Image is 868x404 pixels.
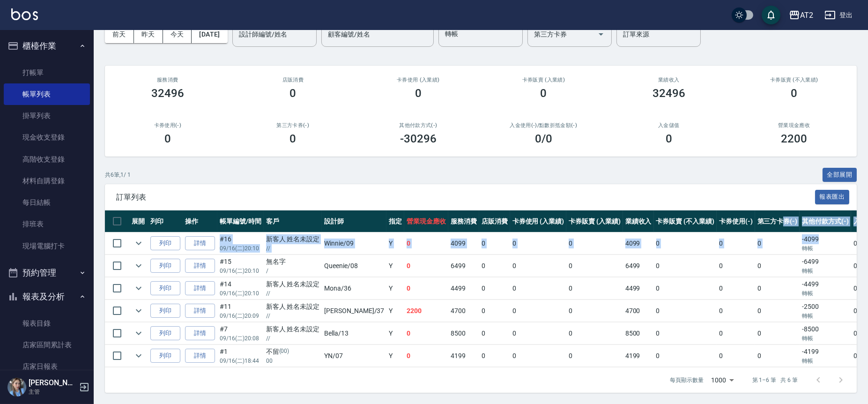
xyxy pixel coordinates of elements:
[479,277,510,299] td: 0
[510,322,567,344] td: 0
[4,356,90,377] a: 店家日報表
[220,312,261,320] p: 09/16 (二) 20:09
[192,26,227,43] button: [DATE]
[322,345,386,367] td: YN /07
[4,213,90,235] a: 排班表
[4,83,90,105] a: 帳單列表
[4,192,90,213] a: 每日結帳
[116,122,219,128] h2: 卡券使用(-)
[566,210,623,232] th: 卡券販賣 (入業績)
[322,210,386,232] th: 設計師
[279,347,289,357] p: (00)
[415,87,422,100] h3: 0
[386,277,404,299] td: Y
[404,300,448,322] td: 2200
[654,232,717,254] td: 0
[448,232,479,254] td: 4099
[217,300,264,322] td: #11
[266,302,320,312] div: 新客人 姓名未設定
[623,255,654,277] td: 6499
[781,132,807,145] h3: 2200
[4,313,90,334] a: 報表目錄
[479,255,510,277] td: 0
[743,122,846,128] h2: 營業現金應收
[823,168,857,182] button: 全部展開
[266,334,320,343] p: //
[510,345,567,367] td: 0
[185,326,215,341] a: 詳情
[322,322,386,344] td: Bella /13
[132,326,146,340] button: expand row
[4,34,90,58] button: 櫃檯作業
[566,255,623,277] td: 0
[404,277,448,299] td: 0
[623,277,654,299] td: 4499
[654,210,717,232] th: 卡券販賣 (不入業績)
[386,232,404,254] td: Y
[4,284,90,309] button: 報表及分析
[510,255,567,277] td: 0
[752,376,798,384] p: 第 1–6 筆 共 6 筆
[448,345,479,367] td: 4199
[29,378,76,388] h5: [PERSON_NAME]
[4,149,90,170] a: 高階收支登錄
[132,236,146,250] button: expand row
[289,87,296,100] h3: 0
[217,322,264,344] td: #7
[400,132,437,145] h3: -30296
[717,300,755,322] td: 0
[266,244,320,253] p: //
[220,334,261,343] p: 09/16 (二) 20:08
[289,132,296,145] h3: 0
[132,304,146,318] button: expand row
[717,255,755,277] td: 0
[791,87,797,100] h3: 0
[4,235,90,257] a: 現場電腦打卡
[150,326,180,341] button: 列印
[266,234,320,244] div: 新客人 姓名未設定
[717,322,755,344] td: 0
[266,324,320,334] div: 新客人 姓名未設定
[654,277,717,299] td: 0
[479,345,510,367] td: 0
[755,232,800,254] td: 0
[800,300,851,322] td: -2500
[623,345,654,367] td: 4199
[670,376,704,384] p: 每頁顯示數量
[566,322,623,344] td: 0
[266,267,320,275] p: /
[266,289,320,298] p: //
[815,190,850,204] button: 報表匯出
[800,210,851,232] th: 其他付款方式(-)
[404,345,448,367] td: 0
[717,210,755,232] th: 卡券使用(-)
[185,349,215,363] a: 詳情
[815,192,850,201] a: 報表匯出
[510,300,567,322] td: 0
[148,210,183,232] th: 列印
[116,193,815,202] span: 訂單列表
[821,7,857,24] button: 登出
[150,349,180,363] button: 列印
[150,236,180,251] button: 列印
[653,87,685,100] h3: 32496
[266,279,320,289] div: 新客人 姓名未設定
[448,210,479,232] th: 服務消費
[717,232,755,254] td: 0
[220,267,261,275] p: 09/16 (二) 20:10
[785,6,817,25] button: AT2
[802,334,849,343] p: 轉帳
[479,232,510,254] td: 0
[4,62,90,83] a: 打帳單
[566,345,623,367] td: 0
[666,132,672,145] h3: 0
[322,300,386,322] td: [PERSON_NAME] /37
[151,87,184,100] h3: 32496
[183,210,217,232] th: 操作
[116,77,219,83] h3: 服務消費
[654,255,717,277] td: 0
[217,255,264,277] td: #15
[29,388,76,396] p: 主管
[4,334,90,356] a: 店家區間累計表
[479,300,510,322] td: 0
